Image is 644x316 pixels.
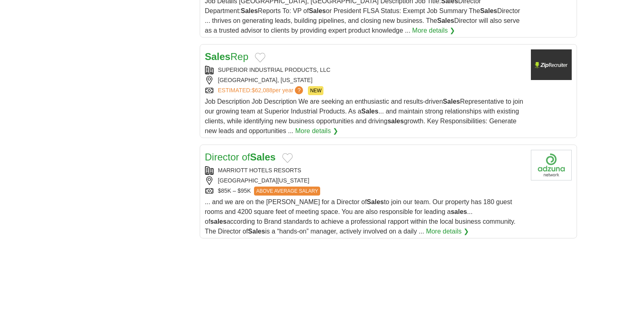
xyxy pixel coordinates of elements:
div: MARRIOTT HOTELS RESORTS [205,166,524,175]
div: SUPERIOR INDUSTRIAL PRODUCTS, LLC [205,66,524,74]
a: ESTIMATED:$62,088per year? [218,86,305,95]
strong: Sales [241,7,258,14]
img: Company logo [531,49,572,80]
img: Company logo [531,150,572,180]
a: More details ❯ [295,126,338,136]
strong: sales [210,218,227,225]
strong: Sales [480,7,497,14]
a: More details ❯ [412,26,455,36]
strong: Sales [250,151,276,162]
button: Add to favorite jobs [282,153,293,163]
strong: Sales [309,7,326,14]
button: Add to favorite jobs [255,53,265,62]
strong: Sales [361,108,379,115]
div: $85K – $95K [205,187,524,196]
span: $62,088 [252,87,272,93]
span: ABOVE AVERAGE SALARY [254,187,320,196]
span: NEW [308,86,323,95]
strong: Sales [437,17,454,24]
span: Job Description Job Description We are seeking an enthusiastic and results-driven Representative ... [205,98,524,134]
a: Director ofSales [205,151,276,162]
a: SalesRep [205,51,249,62]
span: ? [295,86,303,94]
strong: Sales [367,198,384,205]
div: [GEOGRAPHIC_DATA][US_STATE] [205,176,524,185]
div: [GEOGRAPHIC_DATA], [US_STATE] [205,76,524,85]
span: ... and we are on the [PERSON_NAME] for a Director of to join our team. Our property has 180 gues... [205,198,516,235]
a: More details ❯ [426,227,469,236]
strong: Sales [443,98,460,105]
strong: sales [451,208,467,215]
strong: Sales [205,51,231,62]
strong: sales [388,118,404,125]
strong: Sales [248,228,265,235]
